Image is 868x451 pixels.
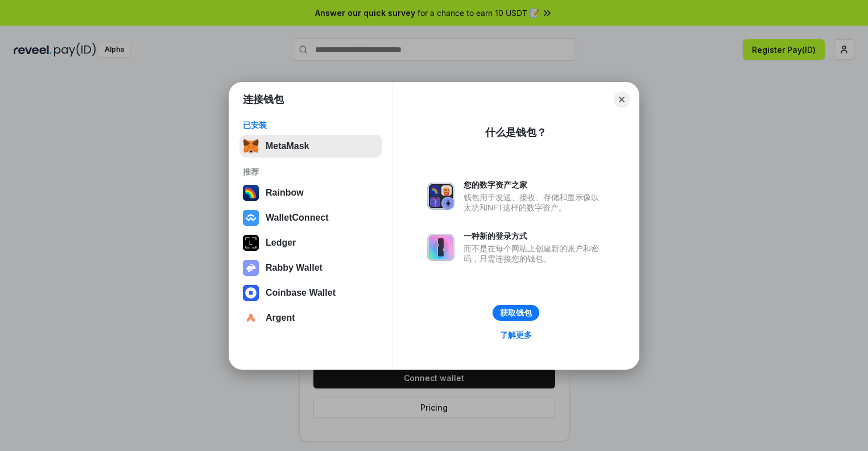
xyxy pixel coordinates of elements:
img: svg+xml,%3Csvg%20width%3D%22120%22%20height%3D%22120%22%20viewBox%3D%220%200%20120%20120%22%20fil... [243,185,259,201]
img: svg+xml,%3Csvg%20width%3D%2228%22%20height%3D%2228%22%20viewBox%3D%220%200%2028%2028%22%20fill%3D... [243,285,259,301]
div: 钱包用于发送、接收、存储和显示像以太坊和NFT这样的数字资产。 [464,192,605,213]
img: svg+xml,%3Csvg%20xmlns%3D%22http%3A%2F%2Fwww.w3.org%2F2000%2Fsvg%22%20fill%3D%22none%22%20viewBox... [243,260,259,276]
button: MetaMask [239,135,382,158]
div: 已安装 [243,120,379,130]
div: Rainbow [266,188,304,198]
img: svg+xml,%3Csvg%20xmlns%3D%22http%3A%2F%2Fwww.w3.org%2F2000%2Fsvg%22%20fill%3D%22none%22%20viewBox... [427,183,454,210]
div: 推荐 [243,167,379,177]
button: Close [614,92,630,107]
img: svg+xml,%3Csvg%20xmlns%3D%22http%3A%2F%2Fwww.w3.org%2F2000%2Fsvg%22%20fill%3D%22none%22%20viewBox... [427,234,454,261]
div: 一种新的登录方式 [464,231,605,241]
div: WalletConnect [266,213,329,223]
div: MetaMask [266,141,309,151]
div: Rabby Wallet [266,263,323,273]
button: 获取钱包 [493,305,539,321]
div: 您的数字资产之家 [464,180,605,190]
div: Ledger [266,238,296,248]
button: Rainbow [239,181,382,204]
a: 了解更多 [493,328,539,342]
div: 而不是在每个网站上创建新的账户和密码，只需连接您的钱包。 [464,243,605,264]
img: svg+xml,%3Csvg%20width%3D%2228%22%20height%3D%2228%22%20viewBox%3D%220%200%2028%2028%22%20fill%3D... [243,210,259,226]
div: 获取钱包 [500,308,532,318]
div: Argent [266,313,295,323]
img: svg+xml,%3Csvg%20width%3D%2228%22%20height%3D%2228%22%20viewBox%3D%220%200%2028%2028%22%20fill%3D... [243,310,259,326]
div: 了解更多 [500,330,532,340]
button: WalletConnect [239,206,382,229]
div: Coinbase Wallet [266,288,336,298]
button: Argent [239,307,382,329]
button: Ledger [239,231,382,254]
img: svg+xml,%3Csvg%20xmlns%3D%22http%3A%2F%2Fwww.w3.org%2F2000%2Fsvg%22%20width%3D%2228%22%20height%3... [243,235,259,251]
button: Rabby Wallet [239,256,382,279]
div: 什么是钱包？ [485,126,547,139]
button: Coinbase Wallet [239,282,382,304]
h1: 连接钱包 [243,93,284,106]
img: svg+xml,%3Csvg%20fill%3D%22none%22%20height%3D%2233%22%20viewBox%3D%220%200%2035%2033%22%20width%... [243,138,259,154]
